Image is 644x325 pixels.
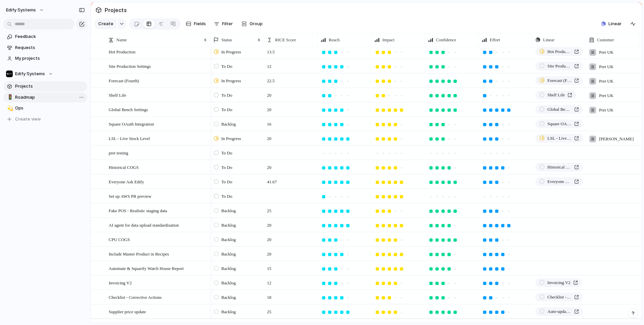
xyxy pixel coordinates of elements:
span: Shelf Life [547,92,565,98]
a: Forecast (Fourth) [535,76,583,85]
button: Push [551,264,574,273]
span: Backlog [221,309,236,315]
a: Feedback [3,32,87,42]
a: LSL - Live Stock Level [535,134,583,143]
span: Global Bench Settings [547,106,572,113]
span: Include Master Product in Recipes [109,250,169,258]
span: Requests [15,44,85,51]
span: Square OAuth Integration [109,120,154,128]
div: 🚦 [7,93,12,101]
span: Pret UK [599,49,613,56]
span: 12 [264,276,274,286]
span: 25 [264,204,274,214]
button: Create view [3,114,87,124]
span: Push [562,250,571,257]
span: In Progress [221,49,241,55]
button: Group [238,18,266,29]
a: 💫Ops [3,103,87,113]
span: 18 [264,290,274,301]
span: Push [562,193,571,199]
button: Push [551,235,574,244]
span: 20 [264,160,274,171]
span: Impact [382,37,394,43]
span: Hot Production [547,48,572,55]
span: Roadmap [15,94,85,101]
span: Square OAuth Integration [547,121,572,127]
span: To Do [221,106,232,113]
span: 20 [264,132,274,142]
button: Push [551,192,574,200]
span: Create [98,20,113,27]
span: Everyone Ask Edify [547,178,572,185]
button: Create [94,18,117,29]
span: Linear [608,20,622,27]
span: Pret UK [599,107,613,113]
span: Projects [15,83,85,90]
span: Backlog [221,251,236,258]
span: Automate & Squarify Watch House Report [109,264,184,272]
span: LSL - Live Stock Level [547,135,572,142]
span: Supplier price update [109,308,146,315]
span: Shelf Life [109,91,126,99]
span: Customer [597,37,614,43]
span: Site Production Settings [109,62,151,70]
button: Edify Systems [3,5,48,15]
span: Reach [329,37,339,43]
span: Push [562,236,571,243]
span: Create view [15,116,41,123]
span: Forecast (Fourth) [109,77,139,84]
span: Confidence [436,37,456,43]
span: 15 [264,262,274,272]
span: Pret UK [599,92,613,99]
span: 41.67 [264,175,279,185]
span: 12 [264,59,274,70]
span: 20 [264,103,274,113]
span: Historical COGS [547,164,572,171]
span: Push [562,207,571,214]
span: RICE Score [275,37,296,43]
span: Linear [543,37,554,43]
span: Effort [490,37,500,43]
button: Push [551,206,574,215]
span: To Do [221,179,232,185]
button: 💫 [6,105,13,111]
span: Site Production Settings [547,63,572,69]
span: Push [562,265,571,272]
span: To Do [221,63,232,70]
span: Pret UK [599,78,613,85]
a: Hot Production [535,47,583,56]
span: 16 [264,117,274,128]
a: 🚦Roadmap [3,92,87,102]
a: Square OAuth Integration [535,120,583,128]
span: 20 [264,233,274,243]
a: Auto-update default supplier pricing [535,307,583,316]
span: Historical COGS [109,163,139,171]
span: AI agent for data upload standardisation [109,221,179,229]
span: Pret UK [599,63,613,70]
span: Ops [15,105,85,111]
a: Invoicing V2 [535,278,582,287]
div: 💫 [7,104,12,112]
button: Push [551,249,574,258]
span: Feedback [15,33,85,40]
span: 25 [264,305,274,315]
a: Everyone Ask Edify [535,177,583,186]
span: Filter [222,20,233,27]
span: Push [562,149,571,156]
span: My projects [15,55,85,62]
span: [PERSON_NAME] [599,136,634,142]
span: Everyone Ask Edify [109,178,144,185]
span: In Progress [221,135,241,142]
span: Backlog [221,222,236,229]
span: 20 [264,247,274,258]
span: Backlog [221,294,236,301]
span: Backlog [221,236,236,243]
span: Fields [194,20,206,27]
a: Historical COGS [535,163,583,172]
span: Backlog [221,280,236,286]
span: Invoicing V2 [109,279,132,286]
span: To Do [221,150,232,156]
span: Push [562,222,571,228]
